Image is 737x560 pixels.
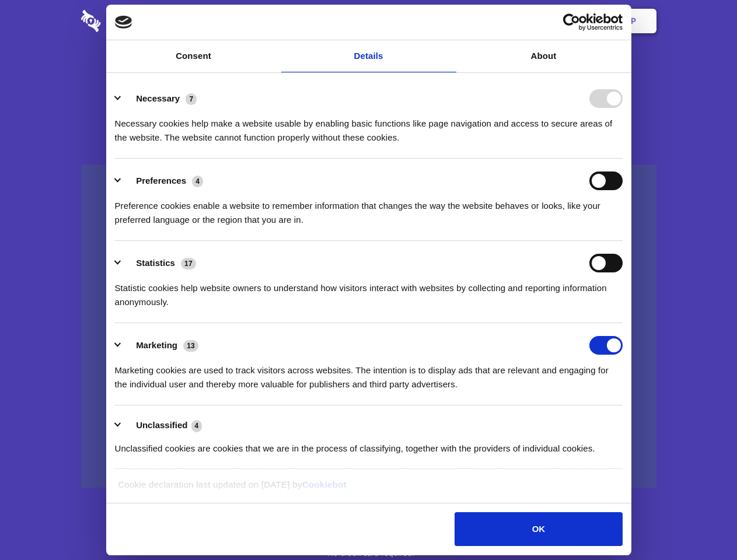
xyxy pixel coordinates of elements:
div: Cookie declaration last updated on [DATE] by [109,478,628,501]
img: logo [115,16,132,29]
button: Necessary (7) [115,89,204,108]
a: Consent [106,40,281,72]
h4: Auto-redaction of sensitive data, encrypted data sharing and self-destructing private chats. Shar... [81,106,656,145]
div: Statistic cookies help website owners to understand how visitors interact with websites by collec... [115,272,623,309]
span: 7 [186,93,197,105]
button: Unclassified (4) [115,418,209,433]
a: About [456,40,631,72]
span: 13 [183,340,198,352]
label: Statistics [136,258,175,268]
a: Wistia video thumbnail [81,164,656,488]
span: 4 [192,176,203,187]
a: Pricing [343,3,393,39]
a: Login [529,3,580,39]
img: logo-wordmark-white-trans-d4663122ce5f474addd5e946df7df03e33cb6a1c49d2221995e7729f52c070b2.svg [81,10,181,32]
span: 4 [191,420,202,432]
a: Cookiebot [302,480,347,489]
span: 17 [181,258,196,269]
button: Statistics (17) [115,254,204,272]
div: Preference cookies enable a website to remember information that changes the way the website beha... [115,190,623,227]
a: Usercentrics Cookiebot - opens in a new window [521,13,623,31]
div: Unclassified cookies are cookies that we are in the process of classifying, together with the pro... [115,433,623,456]
button: Marketing (13) [115,336,206,355]
label: Preferences [136,176,186,185]
button: Preferences (4) [115,171,211,190]
button: OK [455,512,622,546]
iframe: Drift Widget Chat Controller [679,502,723,546]
label: Necessary [136,93,180,103]
div: Marketing cookies are used to track visitors across websites. The intention is to display ads tha... [115,355,623,391]
div: Necessary cookies help make a website usable by enabling basic functions like page navigation and... [115,108,623,145]
a: Details [281,40,456,72]
h1: Eliminate Slack Data Loss. [81,52,656,94]
a: Contact [473,3,527,39]
label: Marketing [136,340,177,350]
